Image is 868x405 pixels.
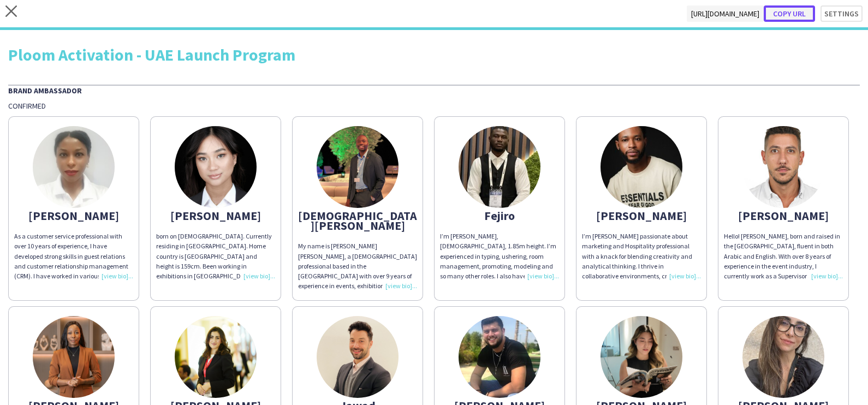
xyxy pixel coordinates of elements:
[724,231,843,281] div: Hello! [PERSON_NAME], born and raised in the [GEOGRAPHIC_DATA], fluent in both Arabic and English...
[298,211,417,230] div: [DEMOGRAPHIC_DATA][PERSON_NAME]
[175,316,257,398] img: thumb-e7552d53-83e7-4c45-ba40-c071321e0d32.jpg
[298,241,417,291] div: My name is [PERSON_NAME] [PERSON_NAME], a [DEMOGRAPHIC_DATA] professional based in the [GEOGRAPHI...
[8,46,860,63] div: Ploom Activation - UAE Launch Program
[601,126,682,208] img: thumb-6788cb2749db4.jpg
[459,316,540,398] img: thumb-61f992cc26aec.jpeg
[33,316,115,398] img: thumb-3e992f8e-5a5d-498c-a42f-9bdc74ecd0e4.jpg
[459,126,540,208] img: thumb-65548945be588.jpeg
[601,316,682,398] img: thumb-93c449ee-aeda-4391-99ff-9596d2d56b55.jpg
[582,231,701,281] div: I’m [PERSON_NAME] passionate about marketing and Hospitality professional with a knack for blendi...
[440,231,559,281] div: I’m [PERSON_NAME], [DEMOGRAPHIC_DATA], 1.85m height. I’m experienced in typing, ushering, room ma...
[14,231,133,281] div: As a customer service professional with over 10 years of experience, I have developed strong skil...
[8,85,860,96] div: Brand Ambassador
[742,126,824,208] img: thumb-64457533973b8.jpeg
[582,211,701,221] div: [PERSON_NAME]
[14,211,133,221] div: [PERSON_NAME]
[317,316,399,398] img: thumb-a7f23183-dbeb-4d83-8484-7b2e2f6a515b.jpg
[175,126,257,208] img: thumb-ff7469b6-a022-4871-8823-939c98a04a16.jpg
[742,316,824,398] img: thumb-678acf88db3bb.jpeg
[8,101,860,111] div: Confirmed
[33,126,115,208] img: thumb-67f8ad2747051.jpg
[821,5,863,22] button: Settings
[687,5,764,22] span: [URL][DOMAIN_NAME]
[764,5,815,22] button: Copy url
[156,211,275,221] div: [PERSON_NAME]
[156,231,275,281] div: born on [DEMOGRAPHIC_DATA]. Currently residing in [GEOGRAPHIC_DATA]. Home country is [GEOGRAPHIC_...
[724,211,843,221] div: [PERSON_NAME]
[317,126,399,208] img: thumb-03812aac-1a8d-4b94-a49e-23dd17b0c0b4.jpg
[440,211,559,221] div: Fejiro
